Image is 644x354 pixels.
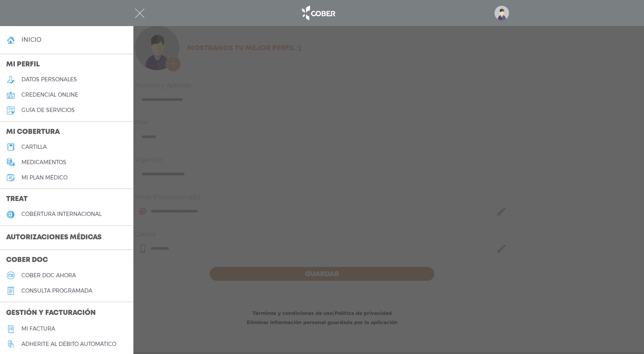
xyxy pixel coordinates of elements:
h5: cartilla [21,144,47,150]
h5: guía de servicios [21,107,75,114]
h5: Adherite al débito automático [21,341,116,347]
img: Cober_menu-close-white.svg [135,8,145,18]
h4: inicio [21,36,41,43]
h5: medicamentos [21,159,66,166]
h5: cobertura internacional [21,211,102,217]
h5: credencial online [21,92,78,98]
h5: datos personales [21,76,77,83]
img: profile-placeholder.svg [495,6,509,20]
img: logo_cober_home-white.png [298,4,338,22]
h5: Mi plan médico [21,175,67,181]
h5: Cober doc ahora [21,272,76,279]
h5: Mi factura [21,326,55,332]
h5: consulta programada [21,288,92,294]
